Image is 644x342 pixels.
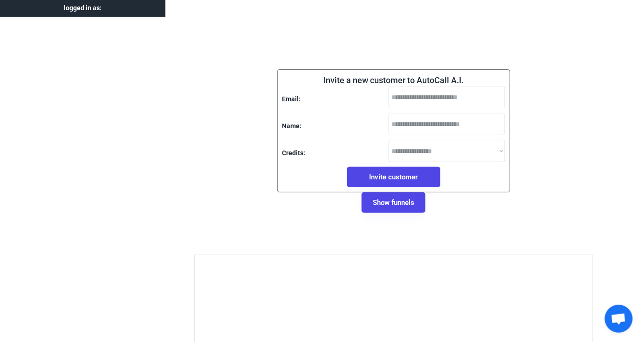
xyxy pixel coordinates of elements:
div: Invite a new customer to AutoCall A.I. [323,74,464,86]
div: Email: [282,95,301,104]
div: Credits: [282,149,306,158]
button: Show funnels [362,192,425,213]
a: Open chat [605,305,633,333]
button: Invite customer [347,167,440,187]
div: Name: [282,122,302,131]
